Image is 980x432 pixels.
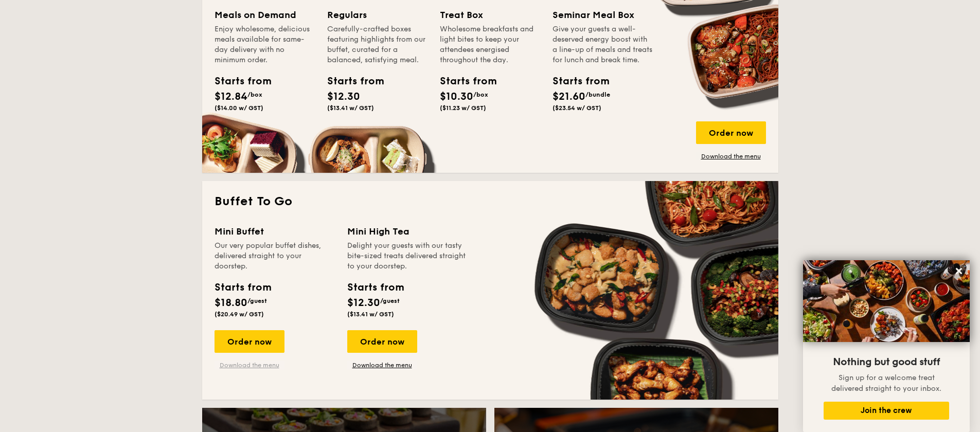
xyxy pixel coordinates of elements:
[553,74,599,89] div: Starts from
[327,74,373,89] div: Starts from
[215,280,271,295] div: Starts from
[215,224,335,239] div: Mini Buffet
[215,91,247,103] span: $12.84
[215,361,284,369] a: Download the menu
[347,280,403,295] div: Starts from
[824,402,949,420] button: Join the crew
[440,8,540,22] div: Treat Box
[553,91,585,103] span: $21.60
[440,104,486,112] span: ($11.23 w/ GST)
[327,24,427,65] div: Carefully-crafted boxes featuring highlights from our buffet, curated for a balanced, satisfying ...
[327,91,360,103] span: $12.30
[215,330,284,353] div: Order now
[696,121,766,144] div: Order now
[215,74,261,89] div: Starts from
[347,224,468,239] div: Mini High Tea
[440,24,540,65] div: Wholesome breakfasts and light bites to keep your attendees energised throughout the day.
[215,297,247,309] span: $18.80
[380,297,400,304] span: /guest
[473,91,488,98] span: /box
[803,260,970,342] img: DSC07876-Edit02-Large.jpeg
[696,152,766,160] a: Download the menu
[347,241,468,272] div: Delight your guests with our tasty bite-sized treats delivered straight to your doorstep.
[215,311,264,318] span: ($20.49 w/ GST)
[553,24,653,65] div: Give your guests a well-deserved energy boost with a line-up of meals and treats for lunch and br...
[347,311,394,318] span: ($13.41 w/ GST)
[831,373,941,393] span: Sign up for a welcome treat delivered straight to your inbox.
[833,356,940,368] span: Nothing but good stuff
[347,330,417,353] div: Order now
[327,8,427,22] div: Regulars
[247,91,262,98] span: /box
[553,104,601,112] span: ($23.54 w/ GST)
[215,104,263,112] span: ($14.00 w/ GST)
[215,24,315,65] div: Enjoy wholesome, delicious meals available for same-day delivery with no minimum order.
[951,263,967,279] button: Close
[347,361,417,369] a: Download the menu
[440,91,473,103] span: $10.30
[215,241,335,272] div: Our very popular buffet dishes, delivered straight to your doorstep.
[347,297,380,309] span: $12.30
[440,74,486,89] div: Starts from
[553,8,653,22] div: Seminar Meal Box
[215,193,766,210] h2: Buffet To Go
[215,8,315,22] div: Meals on Demand
[585,91,610,98] span: /bundle
[247,297,267,304] span: /guest
[327,104,374,112] span: ($13.41 w/ GST)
